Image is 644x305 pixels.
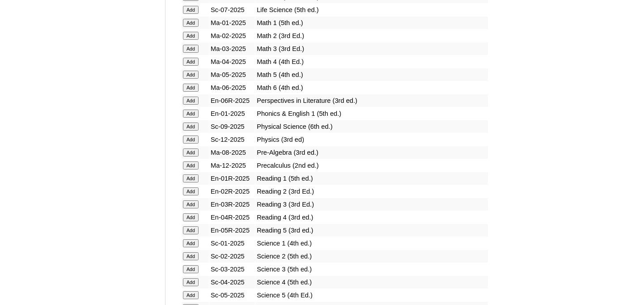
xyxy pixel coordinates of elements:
td: Perspectives in Literature (3rd ed.) [255,94,488,107]
input: Add [183,239,199,247]
td: Science 1 (4th ed.) [255,237,488,250]
input: Add [183,6,199,14]
td: Reading 2 (3rd Ed.) [255,185,488,198]
td: Math 6 (4th ed.) [255,81,488,94]
input: Add [183,148,199,157]
input: Add [183,226,199,234]
input: Add [183,32,199,40]
td: Sc-03-2025 [209,263,255,275]
input: Add [183,213,199,221]
input: Add [183,123,199,131]
td: Reading 5 (3rd ed.) [255,224,488,237]
input: Add [183,187,199,195]
td: Science 3 (5th ed.) [255,263,488,275]
td: Math 2 (3rd Ed.) [255,30,488,42]
td: Reading 3 (3rd Ed.) [255,198,488,211]
td: Math 5 (4th ed.) [255,68,488,81]
td: Science 2 (5th ed.) [255,250,488,263]
td: En-05R-2025 [209,224,255,237]
td: Sc-04-2025 [209,276,255,288]
td: Sc-01-2025 [209,237,255,250]
td: Ma-08-2025 [209,146,255,159]
input: Add [183,252,199,260]
input: Add [183,58,199,66]
td: Ma-12-2025 [209,159,255,172]
td: Math 1 (5th ed.) [255,17,488,29]
td: Ma-03-2025 [209,42,255,55]
td: Sc-09-2025 [209,120,255,133]
td: Reading 1 (5th ed.) [255,172,488,185]
input: Add [183,136,199,144]
td: Ma-02-2025 [209,30,255,42]
input: Add [183,174,199,182]
td: Phonics & English 1 (5th ed.) [255,107,488,120]
td: Sc-02-2025 [209,250,255,263]
input: Add [183,45,199,53]
td: En-04R-2025 [209,211,255,224]
td: Sc-07-2025 [209,4,255,16]
td: Physics (3rd ed) [255,133,488,146]
td: Precalculus (2nd ed.) [255,159,488,172]
td: En-01-2025 [209,107,255,120]
input: Add [183,110,199,118]
td: En-01R-2025 [209,172,255,185]
td: Sc-05-2025 [209,289,255,301]
td: Math 3 (3rd Ed.) [255,42,488,55]
td: Science 5 (4th Ed.) [255,289,488,301]
td: Life Science (5th ed.) [255,4,488,16]
td: En-06R-2025 [209,94,255,107]
input: Add [183,278,199,286]
td: Physical Science (6th ed.) [255,120,488,133]
td: Math 4 (4th Ed.) [255,55,488,68]
td: Science 4 (5th ed.) [255,276,488,288]
input: Add [183,291,199,299]
td: En-02R-2025 [209,185,255,198]
td: En-03R-2025 [209,198,255,211]
input: Add [183,200,199,208]
td: Pre-Algebra (3rd ed.) [255,146,488,159]
input: Add [183,71,199,79]
td: Ma-05-2025 [209,68,255,81]
input: Add [183,161,199,169]
input: Add [183,19,199,27]
td: Ma-06-2025 [209,81,255,94]
input: Add [183,265,199,273]
input: Add [183,84,199,92]
td: Ma-01-2025 [209,17,255,29]
td: Ma-04-2025 [209,55,255,68]
input: Add [183,97,199,105]
td: Sc-12-2025 [209,133,255,146]
td: Reading 4 (3rd ed.) [255,211,488,224]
